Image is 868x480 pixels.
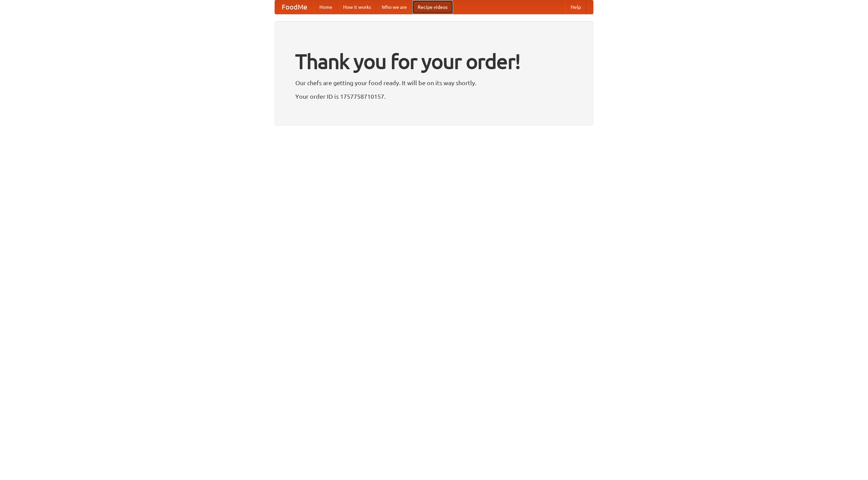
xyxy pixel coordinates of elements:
a: Recipe videos [412,0,453,14]
a: Home [314,0,338,14]
p: Your order ID is 1757758710157. [295,91,573,101]
p: Our chefs are getting your food ready. It will be on its way shortly. [295,78,573,88]
a: How it works [338,0,376,14]
a: FoodMe [275,0,314,14]
h1: Thank you for your order! [295,45,573,78]
a: Who we are [376,0,412,14]
a: Help [565,0,586,14]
